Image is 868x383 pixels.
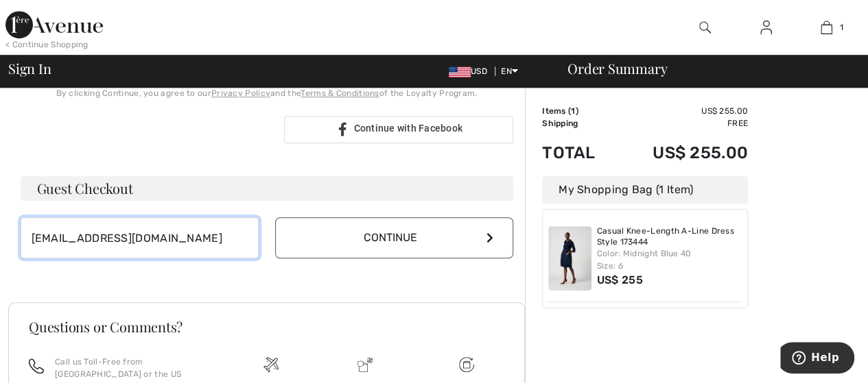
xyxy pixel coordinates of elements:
[548,226,591,291] img: Casual Knee-Length A-Line Dress Style 173444
[29,320,504,334] h3: Questions or Comments?
[760,19,772,36] img: My Info
[839,21,843,34] span: 1
[449,66,493,76] span: USD
[797,19,856,36] a: 1
[449,66,471,77] img: US Dollar
[5,11,103,38] img: 1ère Avenue
[211,88,270,98] a: Privacy Policy
[275,217,513,258] button: Continue
[542,117,615,129] td: Shipping
[542,129,615,176] td: Total
[749,19,783,36] a: Sign In
[615,105,748,117] td: US$ 255.00
[357,357,373,372] img: Delivery is a breeze since we pay the duties!
[263,357,279,372] img: Free shipping on orders over $99
[459,357,474,372] img: Free shipping on orders over $99
[780,342,854,376] iframe: Opens a widget where you can find more information
[21,176,513,201] h3: Guest Checkout
[5,38,89,51] div: < Continue Shopping
[571,106,575,116] span: 1
[284,116,513,143] a: Continue with Facebook
[8,62,51,75] span: Sign In
[615,129,748,176] td: US$ 255.00
[699,19,711,36] img: search the website
[542,105,615,117] td: Items ( )
[301,88,379,98] a: Terms & Conditions
[597,226,742,247] a: Casual Knee-Length A-Line Dress Style 173444
[501,66,518,76] span: EN
[29,358,44,373] img: call
[542,176,748,203] div: My Shopping Bag (1 Item)
[353,123,462,134] span: Continue with Facebook
[551,62,860,75] div: Order Summary
[21,217,259,258] input: E-mail
[14,114,280,145] iframe: Sign in with Google Button
[597,247,742,272] div: Color: Midnight Blue 40 Size: 6
[615,117,748,129] td: Free
[821,19,832,36] img: My Bag
[597,273,643,286] span: US$ 255
[21,87,513,99] div: By clicking Continue, you agree to our and the of the Loyalty Program.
